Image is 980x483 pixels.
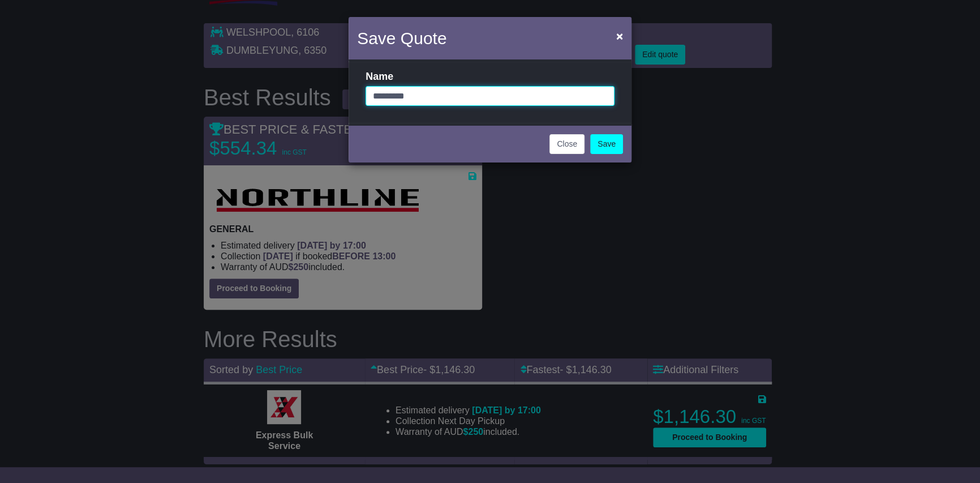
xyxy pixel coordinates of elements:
[549,134,584,154] button: Close
[366,71,393,83] label: Name
[590,134,623,154] a: Save
[611,24,629,48] button: Close
[357,25,446,51] h4: Save Quote
[616,29,623,42] span: ×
